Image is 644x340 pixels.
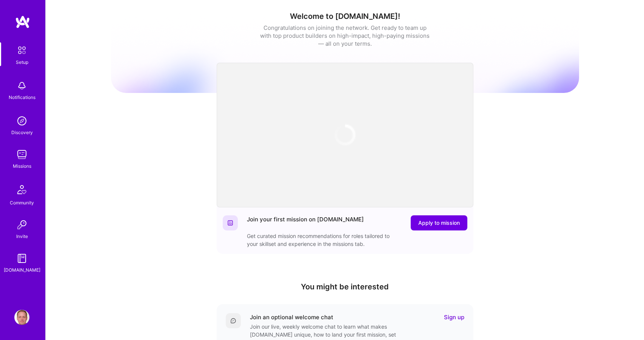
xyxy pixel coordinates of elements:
[227,220,233,226] img: Website
[411,215,467,230] button: Apply to mission
[217,282,473,291] h4: You might be interested
[14,310,29,325] img: User Avatar
[247,232,398,248] div: Get curated mission recommendations for roles tailored to your skillset and experience in the mis...
[14,113,29,128] img: discovery
[11,128,33,136] div: Discovery
[14,251,29,266] img: guide book
[418,219,460,227] span: Apply to mission
[247,215,364,230] div: Join your first mission on [DOMAIN_NAME]
[14,217,29,232] img: Invite
[111,12,579,21] h1: Welcome to [DOMAIN_NAME]!
[14,42,30,58] img: setup
[15,15,30,29] img: logo
[16,232,28,240] div: Invite
[13,162,31,170] div: Missions
[217,63,473,207] iframe: video
[230,318,236,324] img: Comment
[12,310,31,325] a: User Avatar
[260,24,430,48] div: Congratulations on joining the network. Get ready to team up with top product builders on high-im...
[13,181,31,199] img: Community
[14,78,29,93] img: bell
[9,93,35,101] div: Notifications
[329,119,361,151] img: loading
[250,313,333,321] div: Join an optional welcome chat
[444,313,464,321] a: Sign up
[4,266,40,274] div: [DOMAIN_NAME]
[16,58,28,66] div: Setup
[10,199,34,207] div: Community
[14,147,29,162] img: teamwork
